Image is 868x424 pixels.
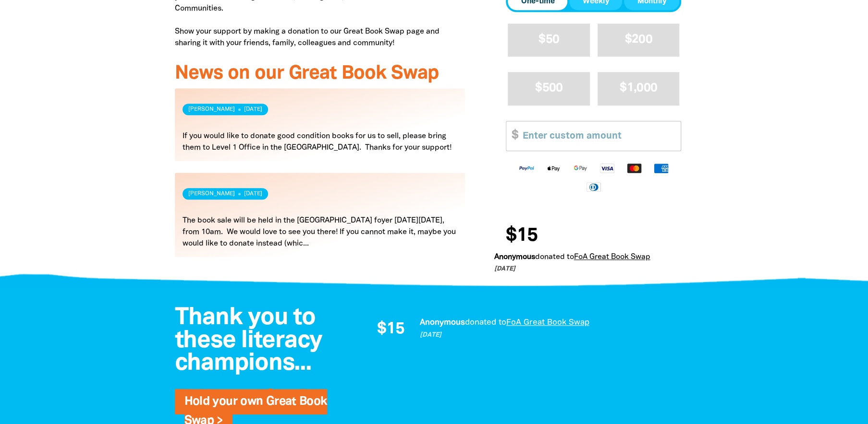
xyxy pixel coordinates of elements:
p: [DATE] [494,264,685,274]
span: donated to [465,319,506,326]
button: $200 [598,24,680,57]
div: Paginated content [175,88,465,269]
img: Mastercard logo [621,163,648,174]
span: Thank you to these literacy champions... [175,307,322,375]
div: Donation stream [367,317,684,342]
a: FoA Great Book Swap [574,254,650,260]
span: $50 [538,34,559,45]
div: Available payment methods [506,155,681,200]
span: $1,000 [620,82,657,94]
img: American Express logo [648,163,674,174]
p: [DATE] [419,330,684,340]
h3: News on our Great Book Swap [175,63,465,84]
span: $15 [506,226,538,246]
img: Visa logo [594,163,621,174]
img: Diners Club logo [580,181,607,192]
img: Paypal logo [513,163,540,174]
em: Anonymous [494,254,535,260]
button: $500 [508,72,590,105]
img: Apple Pay logo [540,163,567,174]
span: $ [506,121,518,150]
span: donated to [535,254,574,260]
a: FoA Great Book Swap [506,319,589,326]
button: $1,000 [598,72,680,105]
input: Enter custom amount [516,121,681,150]
img: Google Pay logo [567,163,594,174]
span: $200 [625,34,652,45]
span: $15 [377,321,404,338]
button: $50 [508,24,590,57]
div: Paginated content [367,317,684,342]
div: Donation stream [494,221,693,274]
em: Anonymous [419,319,465,326]
span: $500 [535,82,562,94]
